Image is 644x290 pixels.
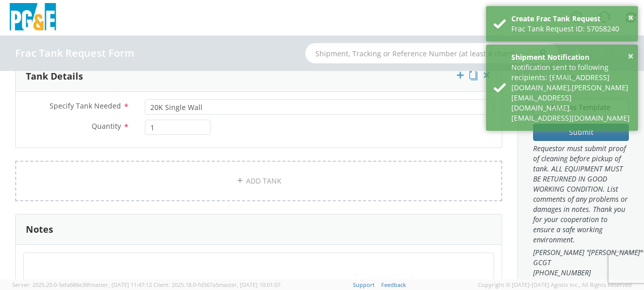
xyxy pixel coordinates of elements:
input: Shipment, Tracking or Reference Number (at least 4 chars) [305,43,558,63]
div: Notification sent to following recipients: [EMAIL_ADDRESS][DOMAIN_NAME],[PERSON_NAME][EMAIL_ADDRE... [511,62,630,123]
div: Shipment Notification [511,52,630,62]
span: Copyright © [DATE]-[DATE] Agistix Inc., All Rights Reserved [478,281,632,289]
a: ADD TANK [15,161,502,201]
div: Create Frac Tank Request [511,14,630,24]
span: Quantity [92,121,121,131]
div: Frac Tank Request ID: 57058240 [511,24,630,34]
button: × [628,49,633,64]
span: master, [DATE] 11:47:12 [90,281,152,288]
a: Feedback [381,281,406,288]
h4: Frac Tank Request Form [15,48,134,59]
a: Support [353,281,375,288]
span: Specify Tank Needed [50,101,121,111]
h3: Tank Details [26,71,83,82]
h3: Notes [26,225,53,235]
img: pge-logo-06675f144f4cfa6a6814.png [8,3,58,33]
span: Server: 2025.20.0-5efa686e39f [12,281,152,288]
span: master, [DATE] 10:01:07 [219,281,280,288]
span: Requestor must submit proof of cleaning before pickup of tank. ALL EQUIPMENT MUST BE RETURNED IN ... [533,143,629,245]
span: Client: 2025.18.0-fd567a5 [153,281,280,288]
button: × [628,11,633,25]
